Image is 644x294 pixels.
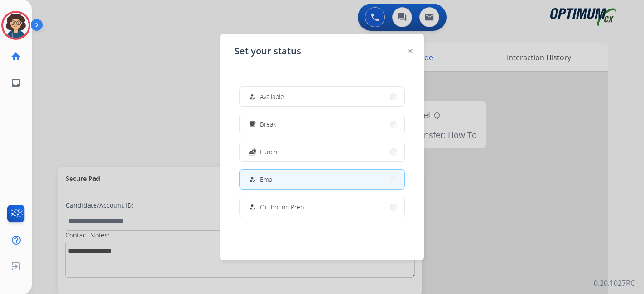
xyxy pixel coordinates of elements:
mat-icon: home [10,51,21,62]
mat-icon: how_to_reg [249,203,256,211]
button: Email [240,170,404,189]
button: Available [240,87,404,106]
button: Lunch [240,142,404,161]
mat-icon: inbox [10,77,21,88]
img: close-button [408,49,413,53]
mat-icon: how_to_reg [249,93,256,100]
button: Outbound Prep [240,197,404,217]
img: avatar [3,13,29,38]
p: 0.20.1027RC [594,278,635,289]
span: Outbound Prep [260,202,304,212]
mat-icon: free_breakfast [249,120,256,128]
span: Available [260,92,284,101]
mat-icon: fastfood [249,148,256,156]
span: Email [260,175,275,184]
mat-icon: how_to_reg [249,175,256,183]
button: Break [240,114,404,134]
span: Set your status [235,45,301,57]
span: Lunch [260,147,277,156]
span: Break [260,119,276,129]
